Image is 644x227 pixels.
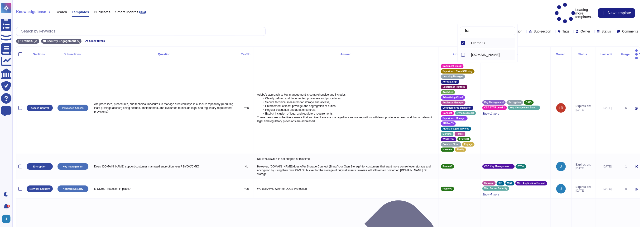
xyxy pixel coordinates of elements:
[482,193,549,196] span: Show 4 more
[457,148,464,151] span: Firefly
[2,215,10,223] img: user
[484,165,513,168] span: CSC Key Management Capability
[256,92,437,124] p: Adobe’s approach to key management is comprehensive and includes: • Clearly defined and documente...
[443,143,460,146] span: Creative Cloud
[576,163,591,167] span: Expires on:
[499,182,503,185] span: SIG
[443,70,473,73] span: Experience Cloud Offering
[509,101,521,104] span: Encryption
[443,91,453,93] span: Analytics
[241,106,252,110] p: Yes
[534,30,551,33] span: Sub-section
[93,163,237,170] p: Does [DOMAIN_NAME] support customer managed encryption keys? BYOK/CMK?
[443,188,452,190] span: FrameIO
[484,107,505,109] span: CSA STAR Level 1
[482,112,549,116] span: Show 1 more
[33,165,46,168] p: Encryption
[556,162,566,171] img: user
[621,165,631,168] div: 1
[443,165,452,168] span: FrameIO
[576,108,591,112] span: [DATE]
[241,187,252,191] p: Yes
[507,182,513,185] span: WAF
[464,143,473,146] span: Engage
[443,112,452,114] span: Connect
[443,128,469,130] span: AEM Managed Services
[47,40,76,42] span: Security Engagement
[510,107,538,109] span: Key Management Standard
[621,53,631,56] div: Usage
[597,165,617,168] div: [DATE]
[93,53,237,56] div: Question
[622,30,638,33] span: Comments
[22,40,34,42] span: FrameIO
[484,182,494,185] span: Malware
[72,10,89,14] span: Templates
[598,8,635,18] button: New template
[139,11,146,14] div: BETA
[443,96,463,99] span: Advertising Cloud
[256,186,437,192] p: We use AWS WAF for DDoS Protection
[93,186,237,192] p: Is DDoS Protection in place?
[443,138,455,140] span: WorkFront
[93,101,237,115] p: Are processes, procedures, and technical measures to manage archived keys in a secure repository ...
[457,133,464,135] span: Target
[63,165,83,168] p: Key management
[484,187,507,190] span: Web Server Security
[30,107,49,109] p: Access Control
[621,187,631,191] div: 8
[241,165,252,168] p: No
[16,10,46,14] span: Knowledge base
[484,101,504,104] span: Key Management
[241,53,252,56] div: Yes/No
[574,53,593,56] div: Status
[443,65,462,67] span: Document Cloud
[471,53,500,57] span: [DOMAIN_NAME]
[459,138,469,140] span: FrameIO
[443,102,464,104] span: Audience Manager
[19,27,265,36] input: Search by keywords
[576,189,591,193] span: [DATE]
[94,10,111,14] span: Duplicates
[441,53,479,56] div: Products
[555,3,596,23] p: Loading more templates...
[443,81,457,83] span: Acrobat Sign
[56,10,67,14] span: Search
[443,75,463,78] span: Learning Manager
[576,185,591,189] span: Expires on:
[443,107,472,109] span: Commerce Pro (Magento)
[443,122,454,125] span: AEMaaCS
[553,53,570,56] div: Owner
[608,11,631,15] span: New template
[581,30,590,33] span: Owner
[471,41,485,45] span: FrameIO
[457,112,474,114] span: Dynamic Media
[7,205,10,208] div: 5
[26,53,53,56] div: Sections
[602,30,611,33] span: Status
[62,107,84,109] p: Privileged Access
[1,214,14,224] button: user
[517,182,545,185] span: Web Application Firewall
[115,10,139,14] span: Smart updates
[467,50,515,60] div: Frame.io
[556,103,566,113] img: user
[576,167,591,170] span: [DATE]
[471,41,513,45] div: FrameIO
[621,106,631,110] div: 5
[89,40,105,42] span: Clear filters
[562,30,570,33] span: Tags
[256,53,437,56] div: Answer
[256,156,437,177] p: No, BYOK/CMK is not support at this time. However, [DOMAIN_NAME] does offer Storage Connect (Brin...
[597,187,617,191] div: [DATE]
[63,188,83,190] p: Network Security
[463,27,515,35] input: Search by keywords
[443,133,452,135] span: Marketo
[467,38,515,48] div: FrameIO
[443,148,452,151] span: Measure
[526,101,532,104] span: CAIQ
[443,117,466,120] span: Experience Manager
[518,165,524,168] span: BYOK
[597,53,617,56] div: Last edit
[467,40,469,46] div: FrameIO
